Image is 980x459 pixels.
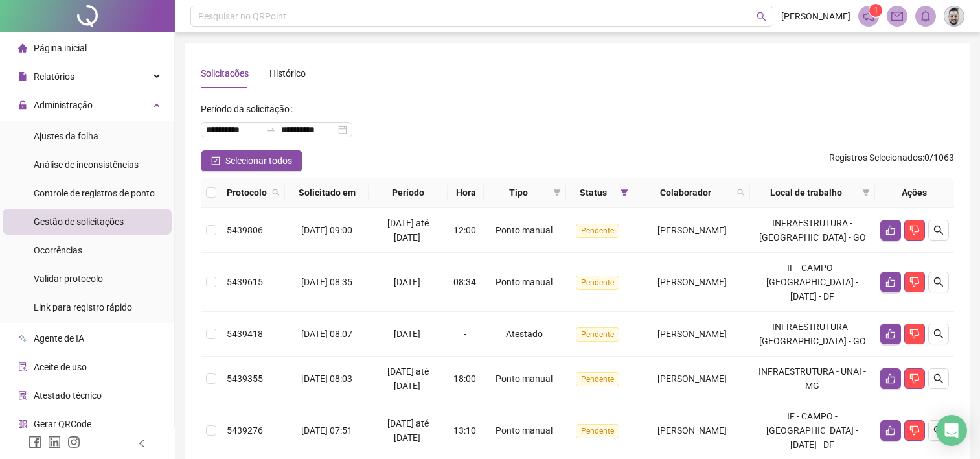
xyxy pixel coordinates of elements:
span: 18:00 [453,373,476,384]
span: search [933,225,944,235]
span: Status [571,185,615,200]
span: Ajustes da folha [34,131,98,141]
span: [DATE] [394,277,420,287]
span: - [464,329,466,339]
div: Ações [880,185,949,200]
span: solution [18,391,27,400]
span: filter [551,183,564,202]
span: file [18,72,27,81]
span: Validar protocolo [34,274,103,284]
span: : 0 / 1063 [829,150,954,171]
span: 5439418 [227,329,263,339]
span: Administração [34,100,93,110]
span: 12:00 [453,225,476,235]
span: [DATE] 07:51 [301,425,352,436]
span: dislike [909,277,920,287]
span: search [933,329,944,339]
span: Pendente [576,276,619,290]
span: lock [18,100,27,110]
div: Open Intercom Messenger [936,415,967,446]
span: 13:10 [453,425,476,436]
span: search [735,183,747,202]
span: Atestado [506,329,543,339]
span: Link para registro rápido [34,302,132,312]
span: check-square [211,156,220,165]
sup: 1 [869,4,882,17]
span: mail [891,10,903,22]
span: [PERSON_NAME] [657,329,727,339]
span: notification [863,10,874,22]
span: Controle de registros de ponto [34,188,155,198]
span: like [885,329,896,339]
img: 78575 [944,6,964,26]
span: facebook [28,436,41,449]
span: Colaborador [639,185,732,200]
span: [DATE] [394,329,420,339]
span: Ocorrências [34,245,82,255]
span: dislike [909,425,920,436]
span: filter [621,189,628,196]
span: 1 [874,6,878,15]
span: Pendente [576,327,619,342]
span: filter [862,189,870,196]
span: Análise de inconsistências [34,159,139,170]
span: [DATE] 09:00 [301,225,352,235]
span: left [137,439,146,448]
span: search [737,189,745,196]
div: Histórico [269,66,306,80]
span: audit [18,362,27,371]
span: [PERSON_NAME] [657,225,727,235]
span: search [933,373,944,384]
span: Tipo [489,185,548,200]
span: [DATE] até [DATE] [387,218,429,242]
span: [PERSON_NAME] [657,373,727,384]
span: dislike [909,329,920,339]
span: like [885,277,896,287]
span: to [266,124,276,135]
span: Gerar QRCode [34,419,91,429]
span: Pendente [576,424,619,438]
span: swap-right [266,124,276,135]
span: [DATE] 08:07 [301,329,352,339]
span: qrcode [18,419,27,429]
span: Página inicial [34,43,87,53]
span: Atestado técnico [34,390,102,401]
td: INFRAESTRUTURA - UNAI - MG [750,357,875,401]
td: INFRAESTRUTURA - [GEOGRAPHIC_DATA] - GO [750,208,875,253]
span: 5439276 [227,425,263,436]
span: Selecionar todos [225,154,292,168]
span: 5439806 [227,225,263,235]
span: Ponto manual [496,277,553,287]
span: like [885,225,896,235]
span: Agente de IA [34,333,84,344]
span: Ponto manual [496,373,553,384]
span: dislike [909,225,920,235]
th: Solicitado em [285,178,369,208]
label: Período da solicitação [201,99,298,119]
span: filter [860,183,872,202]
span: search [272,189,280,196]
span: [DATE] até [DATE] [387,418,429,443]
span: bell [920,10,931,22]
span: [DATE] 08:35 [301,277,352,287]
span: [DATE] 08:03 [301,373,352,384]
span: filter [553,189,561,196]
span: Aceite de uso [34,362,87,372]
td: INFRAESTRUTURA - [GEOGRAPHIC_DATA] - GO [750,312,875,357]
span: instagram [67,436,80,449]
span: search [933,277,944,287]
span: [DATE] até [DATE] [387,366,429,391]
span: search [933,425,944,436]
span: linkedin [48,436,61,449]
span: filter [618,183,631,202]
span: Protocolo [227,185,267,200]
span: Gestão de solicitações [34,217,124,227]
span: Registros Selecionados [829,152,922,163]
span: 08:34 [453,277,476,287]
td: IF - CAMPO - [GEOGRAPHIC_DATA] - [DATE] - DF [750,253,875,312]
th: Período [369,178,448,208]
span: like [885,425,896,436]
span: Ponto manual [496,425,553,436]
span: like [885,373,896,384]
span: dislike [909,373,920,384]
